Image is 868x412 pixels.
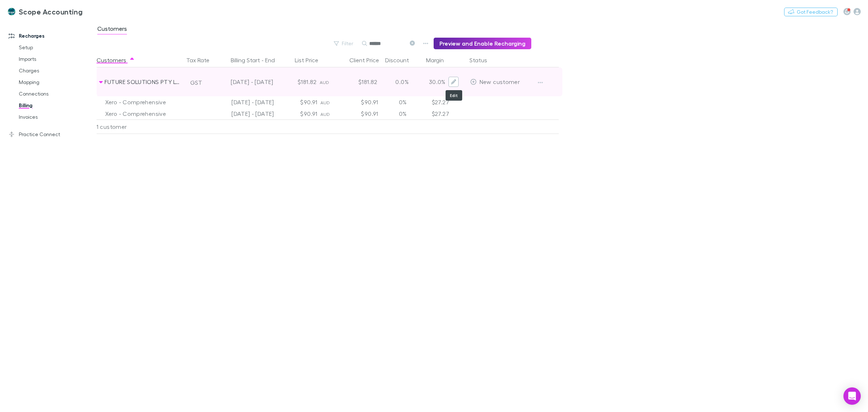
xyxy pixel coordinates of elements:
[12,100,102,111] a: Billing
[434,38,531,49] button: Preview and Enable Recharging
[320,80,329,85] span: AUD
[3,3,87,20] a: Scope Accounting
[7,7,16,16] img: Scope Accounting's Logo
[381,96,425,108] div: 0%
[320,100,330,105] span: AUD
[97,53,135,67] button: Customers
[784,8,838,16] button: Got Feedback?
[381,108,425,119] div: 0%
[12,65,102,76] a: Charges
[295,53,327,67] button: List Price
[187,77,205,88] button: GST
[105,67,181,96] div: FUTURE SOLUTIONS PTY LTD
[425,96,468,108] div: $27.27
[97,25,127,34] span: Customers
[1,30,102,42] a: Recharges
[337,67,380,96] div: $181.82
[212,96,277,108] div: [DATE] - [DATE]
[97,67,562,96] div: FUTURE SOLUTIONS PTY LTDGST[DATE] - [DATE]$181.82AUD$181.820.0%30.0%EditNew customer
[349,53,388,67] button: Client Price
[12,42,102,53] a: Setup
[12,111,102,123] a: Invoices
[843,387,861,405] div: Open Intercom Messenger
[105,96,180,108] div: Xero - Comprehensive
[12,88,102,100] a: Connections
[330,39,358,48] button: Filter
[1,129,102,140] a: Practice Connect
[480,78,520,85] span: New customer
[338,96,381,108] div: $90.91
[276,67,320,96] div: $181.82
[277,96,320,108] div: $90.91
[425,108,468,119] div: $27.27
[12,53,102,65] a: Imports
[214,67,273,96] div: [DATE] - [DATE]
[12,76,102,88] a: Mapping
[186,53,218,67] button: Tax Rate
[320,112,330,117] span: AUD
[277,108,320,119] div: $90.91
[231,53,284,67] button: Billing Start - End
[469,53,496,67] button: Status
[448,77,459,87] button: Edit
[105,108,180,119] div: Xero - Comprehensive
[338,108,381,119] div: $90.91
[426,53,452,67] button: Margin
[427,77,446,86] p: 30.0%
[212,108,277,119] div: [DATE] - [DATE]
[97,119,183,134] div: 1 customer
[380,67,424,96] div: 0.0%
[385,53,418,67] button: Discount
[19,7,82,16] h3: Scope Accounting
